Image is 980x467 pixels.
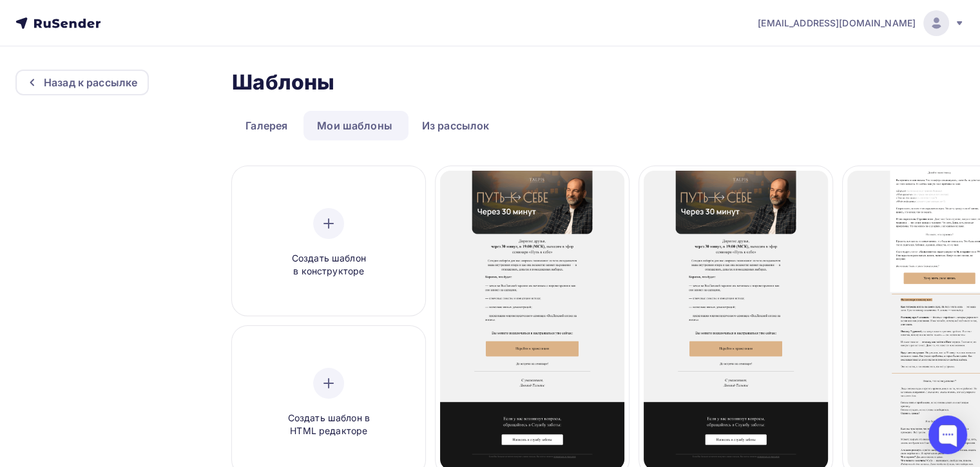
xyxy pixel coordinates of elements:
[267,252,390,278] span: Создать шаблон в конструкторе
[758,10,965,36] a: [EMAIL_ADDRESS][DOMAIN_NAME]
[232,70,334,95] h2: Шаблоны
[408,111,503,140] a: Из рассылок
[758,17,916,30] span: [EMAIL_ADDRESS][DOMAIN_NAME]
[44,75,137,90] div: Назад к рассылке
[267,412,390,438] span: Создать шаблон в HTML редакторе
[303,111,406,140] a: Мои шаблоны
[232,111,301,140] a: Галерея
